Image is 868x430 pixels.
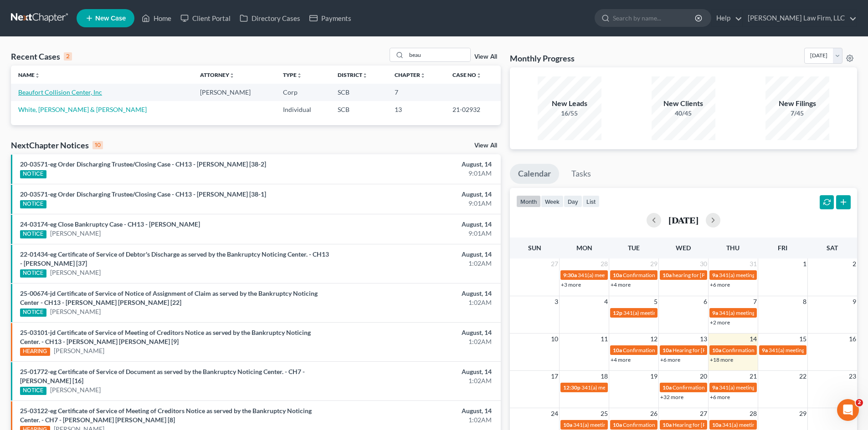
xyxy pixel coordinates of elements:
div: August, 14 [340,406,492,415]
div: 10 [92,141,103,149]
span: 22 [798,371,807,382]
button: day [564,195,582,207]
div: NextChapter Notices [11,140,103,151]
td: Corp [276,84,330,101]
a: Help [712,10,742,26]
h2: [DATE] [668,215,699,225]
a: [PERSON_NAME] [50,385,101,395]
span: 9a [762,347,768,354]
span: 18 [600,371,609,382]
span: 10a [712,347,721,354]
div: Recent Cases [11,51,72,62]
div: August, 14 [340,289,492,298]
span: New Case [95,15,126,22]
span: 31 [749,258,758,269]
span: 20 [699,371,708,382]
h3: Monthly Progress [510,53,575,64]
span: 341(a) meeting for [PERSON_NAME] [719,384,807,391]
span: 10a [613,421,622,428]
span: 25 [600,408,609,419]
a: +6 more [710,281,730,288]
a: 20-03571-eg Order Discharging Trustee/Closing Case - CH13 - [PERSON_NAME] [38-2] [20,160,266,168]
span: Tue [628,244,640,252]
i: unfold_more [35,73,40,78]
span: 10a [663,384,672,391]
i: unfold_more [297,73,302,78]
span: 1 [802,258,807,269]
span: 5 [653,296,658,307]
span: Fri [778,244,787,252]
div: 9:01AM [340,169,492,178]
td: 7 [387,84,445,101]
span: 26 [649,408,658,419]
a: +4 more [611,356,631,363]
a: +32 more [660,394,683,400]
a: Beaufort Collision Center, Inc [18,88,102,96]
td: SCB [330,84,387,101]
span: Hearing for [PERSON_NAME] [673,421,744,428]
span: 10a [712,421,721,428]
span: 341(a) meeting for [PERSON_NAME] [722,421,810,428]
span: Hearing for [PERSON_NAME] [673,347,744,354]
i: unfold_more [229,73,235,78]
span: 11 [600,334,609,344]
div: 40/45 [652,109,715,118]
span: Sat [827,244,838,252]
span: 12p [613,309,622,316]
span: Mon [576,244,592,252]
div: August, 14 [340,250,492,259]
a: Chapterunfold_more [395,71,426,78]
div: 1:02AM [340,337,492,346]
div: NOTICE [20,200,46,208]
span: 4 [603,296,609,307]
span: Wed [676,244,691,252]
div: New Clients [652,98,715,109]
div: 1:02AM [340,376,492,385]
span: 10a [663,347,672,354]
a: Nameunfold_more [18,71,40,78]
a: 25-00674-jd Certificate of Service of Notice of Assignment of Claim as served by the Bankruptcy N... [20,289,318,306]
span: 28 [749,408,758,419]
span: Confirmation Hearing for La [PERSON_NAME] [722,347,833,354]
div: August, 14 [340,328,492,337]
div: New Leads [538,98,601,109]
span: 3 [554,296,559,307]
a: Calendar [510,164,559,184]
td: [PERSON_NAME] [193,84,276,101]
input: Search by name... [613,10,696,26]
a: Client Portal [176,10,235,26]
span: 9a [712,384,718,391]
a: 25-03101-jd Certificate of Service of Meeting of Creditors Notice as served by the Bankruptcy Not... [20,329,311,345]
span: 27 [699,408,708,419]
span: 30 [699,258,708,269]
a: Case Nounfold_more [452,71,482,78]
div: 9:01AM [340,199,492,208]
div: August, 14 [340,220,492,229]
span: 19 [649,371,658,382]
a: Attorneyunfold_more [200,71,235,78]
span: Confirmation Hearing for [PERSON_NAME] & [PERSON_NAME] [623,347,776,354]
span: 17 [550,371,559,382]
a: [PERSON_NAME] [50,229,101,238]
div: 1:02AM [340,415,492,425]
span: 341(a) meeting for [PERSON_NAME] [623,309,711,316]
a: View All [474,54,497,60]
i: unfold_more [420,73,426,78]
div: New Filings [765,98,829,109]
span: 10a [663,421,672,428]
div: NOTICE [20,269,46,278]
a: +3 more [561,281,581,288]
span: 6 [703,296,708,307]
span: 29 [649,258,658,269]
div: NOTICE [20,170,46,178]
a: Directory Cases [235,10,305,26]
div: NOTICE [20,309,46,317]
span: 10a [563,421,572,428]
input: Search by name... [406,48,470,61]
div: 16/55 [538,109,601,118]
a: +18 more [710,356,733,363]
a: [PERSON_NAME] [50,268,101,277]
iframe: Intercom live chat [837,399,859,421]
span: 14 [749,334,758,344]
i: unfold_more [476,73,482,78]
